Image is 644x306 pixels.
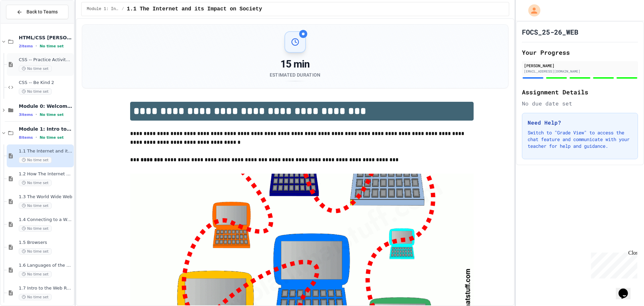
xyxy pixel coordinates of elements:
[19,148,72,154] span: 1.1 The Internet and its Impact on Society
[19,194,72,200] span: 1.3 The World Wide Web
[270,58,321,70] div: 15 min
[19,103,72,109] span: Module 0: Welcome to Web Development
[522,99,638,107] div: No due date set
[40,113,64,117] span: No time set
[19,88,52,95] span: No time set
[270,72,321,78] div: Estimated Duration
[19,80,72,86] span: CSS -- Be Kind 2
[522,48,638,57] h2: Your Progress
[19,240,72,246] span: 1.5 Browsers
[40,44,64,48] span: No time set
[19,225,52,232] span: No time set
[616,279,637,299] iframe: chat widget
[588,250,637,278] iframe: chat widget
[19,35,72,41] span: HTML/CSS [PERSON_NAME]
[19,217,72,223] span: 1.4 Connecting to a Website
[19,263,72,268] span: 1.6 Languages of the Web
[122,6,124,12] span: /
[524,69,636,74] div: [EMAIL_ADDRESS][DOMAIN_NAME]
[6,5,68,19] button: Back to Teams
[19,180,52,186] span: No time set
[36,112,37,117] span: •
[19,57,72,63] span: CSS -- Practice Activity 1
[127,5,262,13] span: 1.1 The Internet and its Impact on Society
[40,135,64,140] span: No time set
[19,294,52,300] span: No time set
[521,3,542,18] div: My Account
[528,119,632,127] h3: Need Help?
[522,27,578,37] h1: FOCS_25-26_WEB
[19,271,52,277] span: No time set
[522,87,638,97] h2: Assignment Details
[524,62,636,69] div: [PERSON_NAME]
[19,65,52,72] span: No time set
[19,113,33,117] span: 3 items
[19,286,72,291] span: 1.7 Intro to the Web Review
[19,171,72,177] span: 1.2 How The Internet Works
[36,43,37,49] span: •
[19,157,52,163] span: No time set
[19,126,72,132] span: Module 1: Intro to the Web
[36,135,37,140] span: •
[19,248,52,255] span: No time set
[19,203,52,209] span: No time set
[26,8,58,15] span: Back to Teams
[19,44,33,48] span: 2 items
[3,3,46,43] div: Chat with us now!Close
[87,6,119,12] span: Module 1: Intro to the Web
[19,135,33,140] span: 8 items
[528,129,632,149] p: Switch to "Grade View" to access the chat feature and communicate with your teacher for help and ...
